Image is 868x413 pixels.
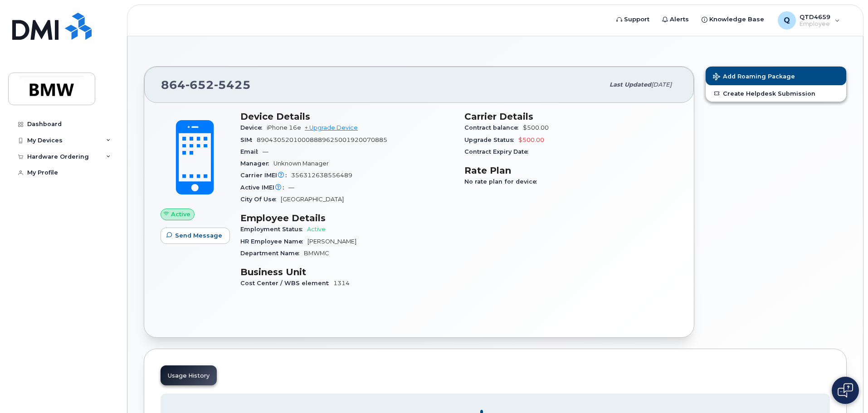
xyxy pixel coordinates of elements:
[464,111,678,122] h3: Carrier Details
[263,148,268,155] span: —
[240,184,288,191] span: Active IMEI
[305,124,358,131] a: + Upgrade Device
[464,136,518,143] span: Upgrade Status
[706,85,846,102] a: Create Helpdesk Submission
[706,67,846,85] button: Add Roaming Package
[518,136,544,143] span: $500.00
[161,228,230,244] button: Send Message
[240,213,454,224] h3: Employee Details
[171,210,190,219] span: Active
[240,238,307,245] span: HR Employee Name
[464,124,523,131] span: Contract balance
[291,172,352,179] span: 356312638556489
[610,81,651,88] span: Last updated
[240,160,273,167] span: Manager
[838,383,853,398] img: Open chat
[240,267,454,277] h3: Business Unit
[240,226,307,233] span: Employment Status
[713,73,795,82] span: Add Roaming Package
[288,184,294,191] span: —
[240,196,281,203] span: City Of Use
[307,226,326,233] span: Active
[257,136,387,143] span: 89043052010008889625001920070885
[161,78,251,92] span: 864
[307,238,356,245] span: [PERSON_NAME]
[464,148,533,155] span: Contract Expiry Date
[267,124,301,131] span: iPhone 16e
[333,280,350,287] span: 1314
[281,196,344,203] span: [GEOGRAPHIC_DATA]
[240,124,267,131] span: Device
[175,231,222,240] span: Send Message
[240,172,291,179] span: Carrier IMEI
[240,250,304,257] span: Department Name
[240,148,263,155] span: Email
[240,111,454,122] h3: Device Details
[464,178,541,185] span: No rate plan for device
[273,160,329,167] span: Unknown Manager
[240,136,257,143] span: SIM
[304,250,329,257] span: BMWMC
[214,78,251,92] span: 5425
[185,78,214,92] span: 652
[523,124,549,131] span: $500.00
[651,81,672,88] span: [DATE]
[240,280,333,287] span: Cost Center / WBS element
[464,165,678,176] h3: Rate Plan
